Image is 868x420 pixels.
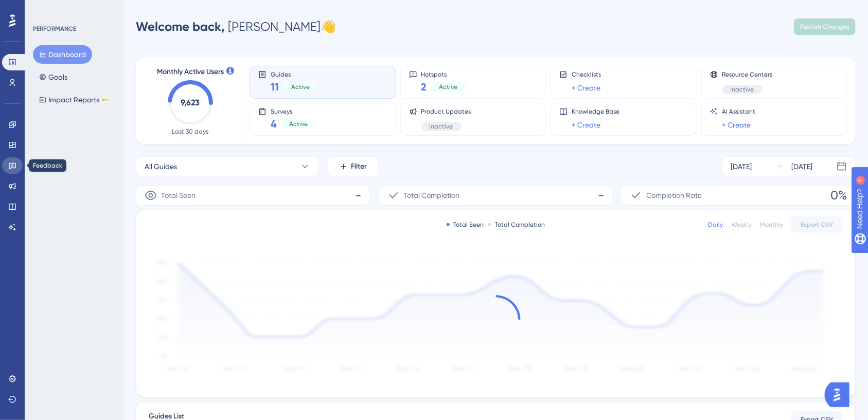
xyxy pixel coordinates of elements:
button: Filter [327,156,379,177]
div: 4 [72,5,75,13]
a: + Create [572,82,600,94]
div: BETA [101,97,111,102]
button: Publish Changes [794,19,856,35]
span: Monthly Active Users [157,66,224,78]
span: Export CSV [801,221,834,229]
button: Export CSV [791,216,843,233]
span: Publish Changes [800,23,849,31]
div: [PERSON_NAME] 👋 [136,19,336,35]
span: - [356,187,362,204]
span: Filter [351,160,367,173]
span: Hotspots [421,70,466,78]
div: Total Seen [447,221,484,229]
div: Monthly [760,221,783,229]
span: Completion Rate [646,189,702,202]
span: Last 30 days [172,127,209,136]
button: Dashboard [33,45,92,64]
a: + Create [722,119,751,131]
div: Total Completion [488,221,545,229]
button: All Guides [136,156,319,177]
iframe: UserGuiding AI Assistant Launcher [825,379,856,410]
span: All Guides [145,160,177,173]
div: Daily [708,221,723,229]
span: Total Completion [404,189,460,202]
span: Guides [271,70,318,78]
span: Need Help? [24,3,64,15]
div: PERFORMANCE [33,25,76,33]
span: AI Assistant [722,107,756,116]
span: Active [291,83,310,91]
span: Knowledge Base [572,107,619,116]
span: Total Seen [161,189,196,202]
button: Goals [33,68,74,86]
span: 0% [830,187,847,204]
div: [DATE] [791,160,812,173]
span: Checklists [572,70,601,79]
span: Inactive [430,122,453,131]
span: 11 [271,80,279,94]
span: Active [289,120,308,128]
span: 4 [271,117,277,131]
span: Active [439,83,458,91]
a: + Create [572,119,600,131]
div: Weekly [731,221,752,229]
span: Product Updates [421,107,471,116]
button: Impact ReportsBETA [33,90,117,109]
div: [DATE] [731,160,752,173]
span: Surveys [271,107,316,115]
text: 9,623 [181,98,200,107]
span: Inactive [731,85,754,94]
span: Welcome back, [136,19,225,34]
span: Resource Centers [722,70,773,79]
span: 2 [421,80,427,94]
span: - [598,187,604,204]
